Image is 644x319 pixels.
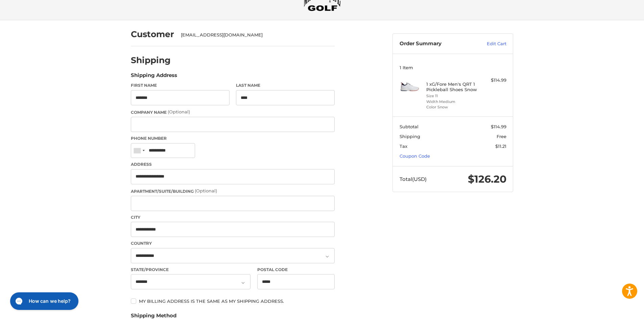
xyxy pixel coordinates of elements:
iframe: Gorgias live chat messenger [7,290,80,312]
label: Postal Code [257,267,335,273]
span: Subtotal [400,124,419,129]
span: Shipping [400,134,420,139]
h4: 1 x G/Fore Men's QRT 1 Pickleball Shoes Snow [426,81,478,92]
span: Free [497,134,506,139]
small: (Optional) [168,109,190,114]
a: Coupon Code [400,153,430,159]
small: (Optional) [195,188,217,193]
label: Last Name [236,82,335,88]
label: Country [131,240,335,246]
label: My billing address is the same as my shipping address. [131,298,335,304]
span: Total (USD) [400,176,427,182]
span: Tax [400,143,407,149]
label: First Name [131,82,230,88]
h3: 1 Item [400,65,506,70]
legend: Shipping Address [131,72,177,82]
div: [EMAIL_ADDRESS][DOMAIN_NAME] [181,32,328,38]
h2: Customer [131,29,174,39]
span: $114.99 [491,124,506,129]
li: Size 11 [426,93,478,99]
h2: Shipping [131,55,171,65]
label: Company Name [131,109,335,115]
span: $126.20 [468,173,506,185]
label: Phone Number [131,135,335,141]
label: City [131,214,335,220]
h3: Order Summary [400,41,472,47]
label: State/Province [131,267,251,273]
div: $114.99 [480,77,506,84]
span: $11.21 [495,143,506,149]
li: Width Medium [426,99,478,105]
label: Address [131,161,335,167]
label: Apartment/Suite/Building [131,188,335,194]
a: Edit Cart [472,41,506,47]
li: Color Snow [426,104,478,110]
